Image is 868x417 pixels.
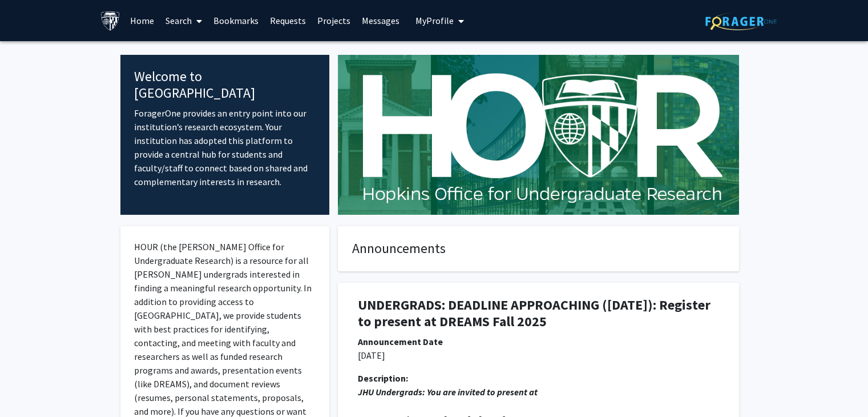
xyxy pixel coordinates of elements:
[134,69,316,102] h4: Welcome to [GEOGRAPHIC_DATA]
[358,371,719,385] div: Description:
[124,1,160,41] a: Home
[160,1,208,41] a: Search
[356,1,405,41] a: Messages
[100,11,120,31] img: Johns Hopkins University Logo
[338,55,739,215] img: Cover Image
[208,1,264,41] a: Bookmarks
[264,1,312,41] a: Requests
[134,106,316,189] p: ForagerOne provides an entry point into our institution’s research ecosystem. Your institution ha...
[9,366,49,408] iframe: Chat
[352,240,725,257] h4: Announcements
[705,13,777,30] img: ForagerOne Logo
[358,386,538,398] em: JHU Undergrads: You are invited to present at
[358,348,719,362] p: [DATE]
[312,1,356,41] a: Projects
[358,335,719,348] div: Announcement Date
[358,297,719,330] h1: UNDERGRADS: DEADLINE APPROACHING ([DATE]): Register to present at DREAMS Fall 2025
[415,15,454,26] span: My Profile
